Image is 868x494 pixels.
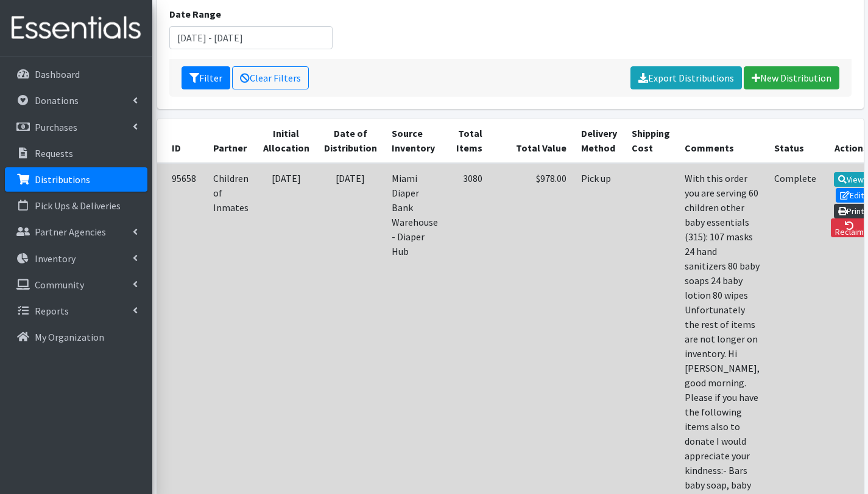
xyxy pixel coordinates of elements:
button: Filter [182,66,230,89]
th: Initial Allocation [256,119,317,163]
input: January 1, 2011 - December 31, 2011 [169,26,333,49]
a: Clear Filters [232,66,309,89]
a: Distributions [5,167,147,192]
th: Comments [677,119,767,163]
p: Purchases [35,121,77,133]
th: Total Value [490,119,574,163]
p: Reports [35,305,69,317]
th: Source Inventory [384,119,445,163]
p: Dashboard [35,68,80,80]
p: Inventory [35,252,76,265]
a: Pick Ups & Deliveries [5,193,147,218]
p: Donations [35,94,79,106]
p: Distributions [35,173,90,186]
a: Requests [5,141,147,165]
a: Reports [5,299,147,323]
p: Pick Ups & Deliveries [35,200,121,212]
p: Partner Agencies [35,226,106,238]
img: HumanEssentials [5,8,147,49]
a: New Distribution [744,66,839,89]
p: My Organization [35,331,104,343]
th: Total Items [445,119,490,163]
p: Requests [35,147,73,159]
th: Date of Distribution [317,119,384,163]
th: Status [767,119,824,163]
p: Community [35,279,84,291]
th: ID [157,119,206,163]
a: Community [5,273,147,297]
a: Donations [5,88,147,113]
a: Partner Agencies [5,220,147,244]
label: Date Range [169,7,221,21]
th: Delivery Method [574,119,624,163]
a: Export Distributions [630,66,742,89]
th: Partner [206,119,256,163]
a: My Organization [5,325,147,349]
th: Shipping Cost [624,119,677,163]
a: Dashboard [5,62,147,86]
a: Inventory [5,246,147,271]
a: Purchases [5,115,147,139]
